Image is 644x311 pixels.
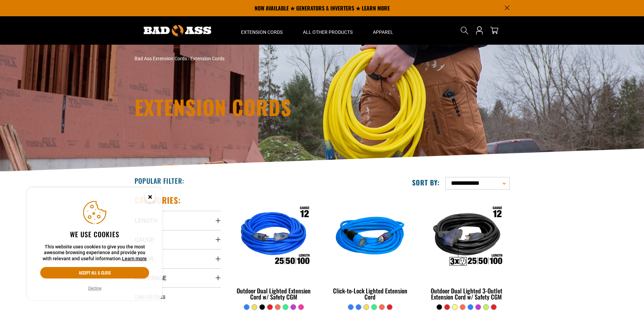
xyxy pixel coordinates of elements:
img: blue [328,198,413,276]
div: Click-to-Lock Lighted Extension Cord [327,288,413,300]
div: Outdoor Dual Lighted 3-Outlet Extension Cord w/ Safety CGM [423,288,509,300]
p: This website uses cookies to give you the most awesome browsing experience and provide you with r... [40,244,149,262]
summary: All Other Products [293,16,363,45]
summary: Color [135,249,221,268]
summary: Search [459,25,470,36]
img: Outdoor Dual Lighted 3-Outlet Extension Cord w/ Safety CGM [424,198,509,276]
summary: Apparel [363,16,403,45]
h2: We use cookies [40,230,149,239]
span: All Other Products [303,29,353,35]
a: Learn more [122,256,147,261]
h2: Popular Filter: [135,176,184,185]
div: Outdoor Dual Lighted Extension Cord w/ Safety CGM [231,288,317,300]
label: Sort by: [412,178,440,187]
span: › [188,56,189,61]
aside: Cookie Consent [27,187,162,301]
button: Decline [86,285,103,292]
img: Outdoor Dual Lighted Extension Cord w/ Safety CGM [231,198,316,276]
img: Bad Ass Extension Cords [144,25,211,36]
span: Extension Cords [241,29,283,35]
a: Outdoor Dual Lighted 3-Outlet Extension Cord w/ Safety CGM Outdoor Dual Lighted 3-Outlet Extensio... [423,195,509,304]
span: Apparel [373,29,393,35]
summary: Length [135,211,221,230]
summary: Extension Cords [231,16,293,45]
h1: Extension Cords [135,97,381,117]
a: Outdoor Dual Lighted Extension Cord w/ Safety CGM Outdoor Dual Lighted Extension Cord w/ Safety CGM [231,195,317,304]
a: blue Click-to-Lock Lighted Extension Cord [327,195,413,304]
summary: Amperage [135,268,221,287]
nav: breadcrumbs [135,55,381,62]
span: Extension Cords [190,56,224,61]
a: Bad Ass Extension Cords [135,56,187,61]
button: Accept all & close [40,267,149,279]
summary: Gauge [135,230,221,249]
